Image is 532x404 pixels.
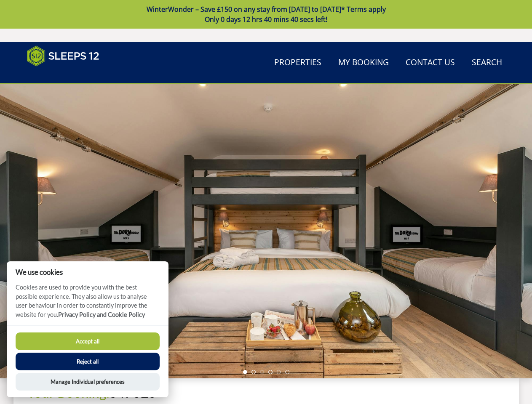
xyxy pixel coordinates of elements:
[271,53,325,72] a: Properties
[468,53,505,72] a: Search
[7,268,168,276] h2: We use cookies
[23,72,111,79] iframe: Customer reviews powered by Trustpilot
[27,385,505,400] h1: S47625
[16,353,160,370] button: Reject all
[16,332,160,350] button: Accept all
[335,53,392,72] a: My Booking
[402,53,458,72] a: Contact Us
[27,45,99,66] img: Sleeps 12
[16,373,160,391] button: Manage Individual preferences
[7,283,168,325] p: Cookies are used to provide you with the best possible experience. They also allow us to analyse ...
[58,311,145,318] a: Privacy Policy and Cookie Policy
[205,15,327,24] span: Only 0 days 12 hrs 40 mins 40 secs left!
